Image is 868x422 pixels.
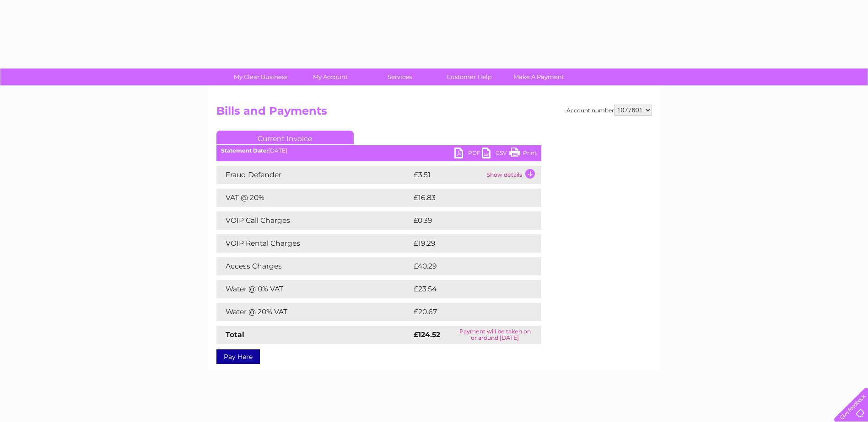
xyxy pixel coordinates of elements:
td: £20.67 [411,303,523,321]
div: [DATE] [216,148,541,154]
strong: Total [226,330,244,339]
td: £3.51 [411,166,484,184]
td: £40.29 [411,257,523,275]
td: Water @ 20% VAT [216,303,411,321]
a: CSV [482,148,509,161]
td: £23.54 [411,280,523,298]
td: VAT @ 20% [216,189,411,207]
h2: Bills and Payments [216,105,652,122]
td: Water @ 0% VAT [216,280,411,298]
a: Customer Help [431,69,507,85]
a: Services [362,69,437,85]
td: £16.83 [411,189,522,207]
td: Show details [484,166,541,184]
td: VOIP Rental Charges [216,234,411,253]
td: £19.29 [411,234,522,253]
a: Current Invoice [216,131,354,144]
a: Make A Payment [501,69,577,85]
td: VOIP Call Charges [216,211,411,230]
td: Fraud Defender [216,166,411,184]
td: £0.39 [411,211,520,230]
strong: £124.52 [414,330,440,339]
td: Access Charges [216,257,411,275]
a: My Account [292,69,368,85]
b: Statement Date: [221,147,268,154]
a: Pay Here [216,349,260,364]
div: Account number [566,105,652,116]
a: My Clear Business [223,69,298,85]
td: Payment will be taken on or around [DATE] [449,326,541,344]
a: PDF [454,148,482,161]
a: Print [509,148,537,161]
